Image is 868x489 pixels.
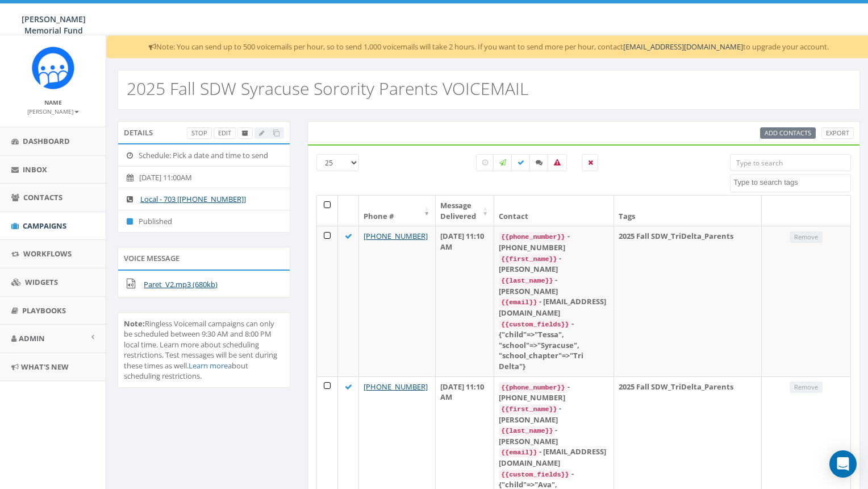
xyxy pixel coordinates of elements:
[214,127,236,139] a: Edit
[499,232,567,242] code: {{phone_number}}
[499,446,609,468] div: - [EMAIL_ADDRESS][DOMAIN_NAME]
[499,447,539,458] code: {{email}}
[25,277,58,287] span: Widgets
[27,107,79,115] small: [PERSON_NAME]
[499,296,609,318] div: - [EMAIL_ADDRESS][DOMAIN_NAME]
[19,333,45,343] span: Admin
[32,47,74,89] img: Rally_Corp_Icon.png
[499,275,609,296] div: - [PERSON_NAME]
[499,426,555,436] code: {{last_name}}
[499,276,555,286] code: {{last_name}}
[118,247,290,270] div: Voice Message
[499,318,609,372] div: - {"child"=>"Tessa", "school"=>"Syracuse", "school_chapter"=>"Tri Delta"}
[821,127,854,139] a: Export
[140,194,246,204] a: Local - 703 [[PHONE_NUMBER]]
[144,279,218,289] a: Paret_V2.mp3 (680kb)
[730,154,851,171] input: Type to search
[364,382,428,392] a: [PHONE_NUMBER]
[118,210,290,233] li: Published
[118,144,290,167] li: Schedule: Pick a date and time to send
[23,221,66,231] span: Campaigns
[829,450,857,478] div: Open Intercom Messenger
[118,166,290,189] li: [DATE] 11:00AM
[499,297,539,308] code: {{email}}
[511,154,531,171] label: Delivered
[499,253,609,275] div: - [PERSON_NAME]
[124,318,277,382] span: Ringless Voicemail campaigns can only be scheduled between 9:30 AM and 8:00 PM local time. Learn ...
[22,14,86,36] span: [PERSON_NAME] Memorial Fund
[548,154,567,171] label: Bounced
[23,136,70,146] span: Dashboard
[127,152,139,159] i: Schedule: Pick a date and time to send
[623,42,743,52] a: [EMAIL_ADDRESS][DOMAIN_NAME]
[499,404,559,415] code: {{first_name}}
[529,154,549,171] label: Replied
[499,254,559,264] code: {{first_name}}
[436,226,494,376] td: [DATE] 11:10 AM
[23,192,62,202] span: Contacts
[127,218,139,225] i: Published
[22,305,66,316] span: Playbooks
[189,360,228,371] a: Learn more
[23,248,72,259] span: Workflows
[614,196,762,226] th: Tags
[124,318,145,329] b: Note:
[499,425,609,446] div: - [PERSON_NAME]
[499,231,609,252] div: - [PHONE_NUMBER]
[44,98,62,106] small: Name
[493,154,512,171] label: Sending
[23,164,47,175] span: Inbox
[364,231,428,241] a: [PHONE_NUMBER]
[242,129,248,137] span: Archive Campaign
[499,403,609,425] div: - [PERSON_NAME]
[499,320,571,330] code: {{custom_fields}}
[436,196,494,226] th: Message Delivered: activate to sort column ascending
[499,470,571,480] code: {{custom_fields}}
[27,106,79,116] a: [PERSON_NAME]
[733,177,850,188] textarea: Search
[499,383,567,393] code: {{phone_number}}
[614,226,762,376] td: 2025 Fall SDW_TriDelta_Parents
[187,127,212,139] a: Stop
[476,154,494,171] label: Pending
[21,362,69,372] span: What's New
[359,196,436,226] th: Phone #: activate to sort column ascending
[127,79,528,98] h2: 2025 Fall SDW Syracuse Sorority Parents VOICEMAIL
[494,196,614,226] th: Contact
[582,154,598,171] label: Removed
[499,382,609,403] div: - [PHONE_NUMBER]
[118,121,290,144] div: Details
